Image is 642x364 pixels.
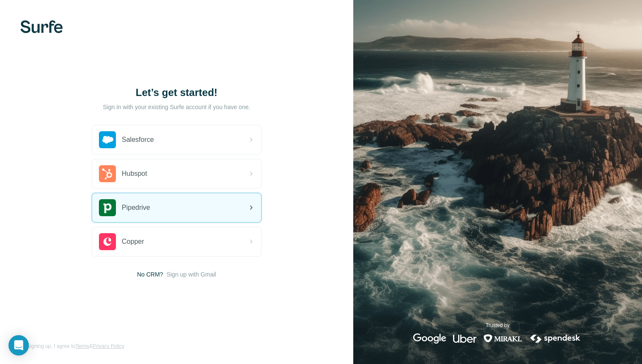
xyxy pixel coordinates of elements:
[103,103,250,111] p: Sign in with your existing Surfe account if you have one.
[75,343,89,349] a: Terms
[99,233,116,250] img: copper's logo
[486,322,510,329] p: Trusted by
[99,165,116,182] img: hubspot's logo
[8,335,29,356] div: Open Intercom Messenger
[483,333,522,344] img: mirakl's logo
[99,199,116,216] img: pipedrive's logo
[413,333,446,344] img: google's logo
[137,270,163,279] span: No CRM?
[122,203,150,213] span: Pipedrive
[122,237,144,247] span: Copper
[529,333,582,344] img: spendesk's logo
[20,342,124,350] span: By signing up, I agree to &
[92,86,262,99] h1: Let’s get started!
[93,343,124,349] a: Privacy Policy
[99,131,116,148] img: salesforce's logo
[20,20,63,33] img: Surfe's logo
[453,333,476,344] img: uber's logo
[166,270,216,279] button: Sign up with Gmail
[122,135,154,145] span: Salesforce
[122,169,147,179] span: Hubspot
